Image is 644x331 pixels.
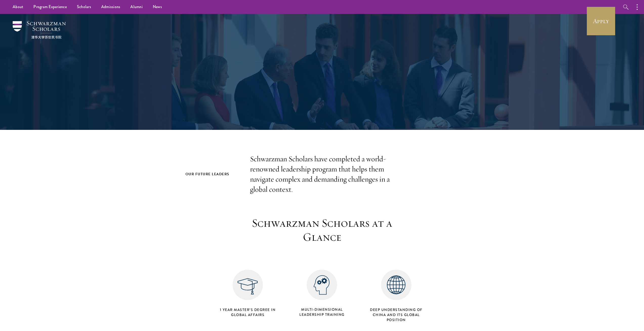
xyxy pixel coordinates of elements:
[366,307,426,322] h4: Deep understanding of China and its global position
[185,171,240,177] h2: Our Future Leaders
[218,307,278,317] h4: 1 Year Master’s Degree in Global Affairs
[13,21,66,39] img: Schwarzman Scholars
[587,7,615,35] a: Apply
[244,216,401,245] h3: Schwarzman Scholars at a Glance
[292,307,352,317] h4: Multi-dimensional Leadership Training
[250,154,394,195] p: Schwarzman Scholars have completed a world-renowned leadership program that helps them navigate c...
